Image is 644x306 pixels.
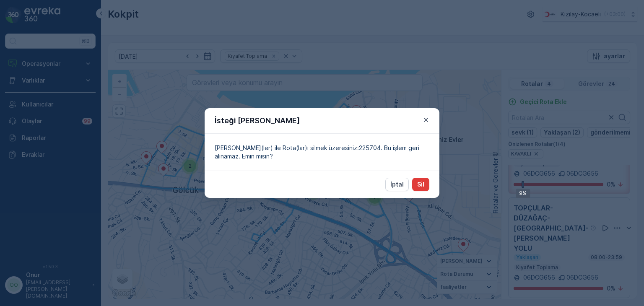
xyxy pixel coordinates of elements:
p: [PERSON_NAME](ler) ile Rota(lar)ı silmek üzeresiniz:225704. Bu işlem geri alınamaz. Emin misin? [215,144,429,161]
button: Sil [412,178,429,191]
p: Sil [417,180,424,189]
button: İptal [385,178,409,191]
div: 9% [516,189,530,198]
p: İsteği [PERSON_NAME] [215,115,300,127]
p: İptal [390,180,404,189]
